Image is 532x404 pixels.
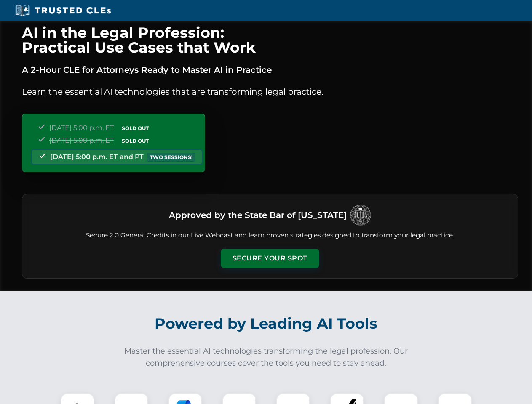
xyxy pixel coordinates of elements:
span: [DATE] 5:00 p.m. ET [49,124,114,132]
h3: Approved by the State Bar of [US_STATE] [169,207,347,223]
p: Learn the essential AI technologies that are transforming legal practice. [22,85,518,98]
h1: AI in the Legal Profession: Practical Use Cases that Work [22,25,518,55]
span: SOLD OUT [119,124,152,133]
h2: Powered by Leading AI Tools [33,309,500,338]
p: Secure 2.0 General Credits in our Live Webcast and learn proven strategies designed to transform ... [32,231,508,240]
p: Master the essential AI technologies transforming the legal profession. Our comprehensive courses... [119,345,414,369]
span: SOLD OUT [119,136,152,145]
p: A 2-Hour CLE for Attorneys Ready to Master AI in Practice [22,63,518,77]
span: [DATE] 5:00 p.m. ET [49,136,114,144]
img: Logo [350,205,371,226]
img: Trusted CLEs [13,4,113,17]
button: Secure Your Spot [221,249,319,268]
